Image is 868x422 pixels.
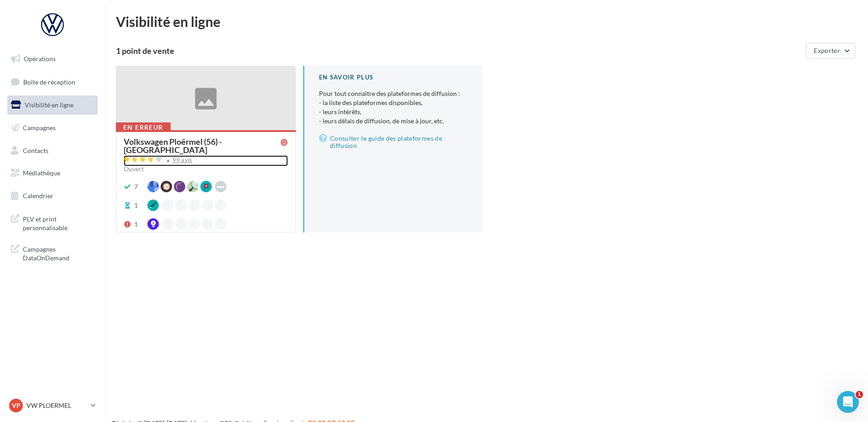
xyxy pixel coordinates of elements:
[23,146,48,154] span: Contacts
[26,401,87,410] p: VW PLOERMEL
[23,243,94,263] span: Campagnes DataOnDemand
[5,49,99,69] a: Opérations
[5,164,99,183] a: Médiathèque
[814,47,840,54] span: Exporter
[116,122,171,132] div: En erreur
[124,137,281,154] div: Volkswagen Ploërmel (56) - [GEOGRAPHIC_DATA]
[23,78,75,85] span: Boîte de réception
[319,73,468,82] div: En savoir plus
[856,391,863,398] span: 1
[319,107,468,116] li: - leurs intérêts,
[173,157,193,163] div: 99 avis
[5,95,99,115] a: Visibilité en ligne
[116,15,857,28] div: Visibilité en ligne
[319,89,468,126] p: Pour tout connaître des plateformes de diffusion :
[134,220,138,229] div: 1
[134,201,138,210] div: 1
[5,209,99,236] a: PLV et print personnalisable
[806,43,855,58] button: Exporter
[7,397,98,414] a: VP VW PLOERMEL
[5,186,99,206] a: Calendrier
[5,72,99,92] a: Boîte de réception
[23,124,56,132] span: Campagnes
[5,239,99,266] a: Campagnes DataOnDemand
[124,165,144,173] span: Ouvert
[124,155,288,166] a: 99 avis
[23,192,53,200] span: Calendrier
[5,118,99,137] a: Campagnes
[319,116,468,126] li: - leurs délais de diffusion, de mise à jour, etc.
[319,98,468,107] li: - la liste des plateformes disponibles,
[5,141,99,160] a: Contacts
[24,55,56,63] span: Opérations
[319,133,468,151] a: Consulter le guide des plateformes de diffusion
[12,401,21,410] span: VP
[116,47,802,55] div: 1 point de vente
[23,169,60,177] span: Médiathèque
[23,213,94,232] span: PLV et print personnalisable
[837,391,859,413] iframe: Intercom live chat
[134,182,138,191] div: 7
[25,101,73,109] span: Visibilité en ligne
